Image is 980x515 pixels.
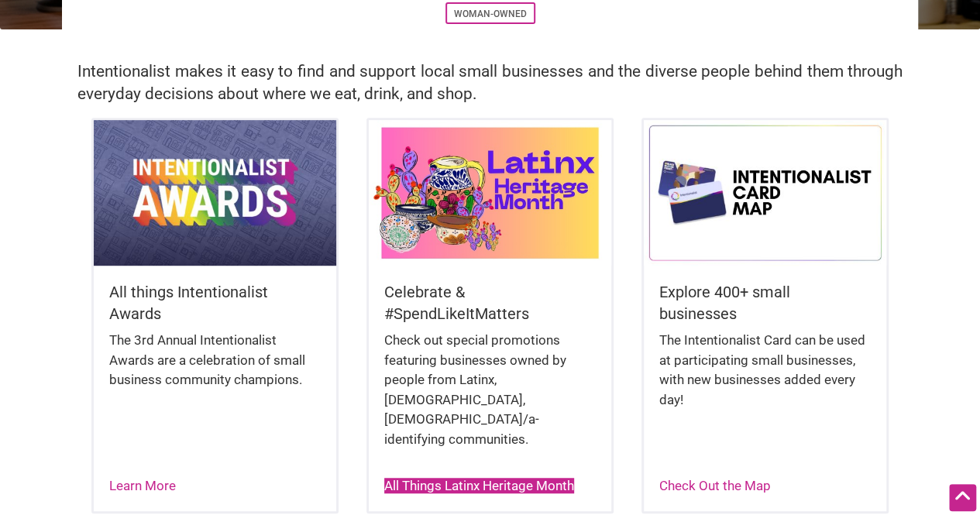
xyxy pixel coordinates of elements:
div: The 3rd Annual Intentionalist Awards are a celebration of small business community champions. [109,331,322,406]
h5: Celebrate & #SpendLikeItMatters [384,281,597,324]
a: Woman-Owned [454,9,527,19]
h5: Explore 400+ small businesses [659,281,872,324]
a: Check Out the Map [659,478,771,493]
h5: All things Intentionalist Awards [109,281,322,324]
div: Scroll Back to Top [949,484,976,511]
div: The Intentionalist Card can be used at participating small businesses, with new businesses added ... [659,331,872,425]
a: All Things Latinx Heritage Month [384,478,574,493]
h2: Intentionalist makes it easy to find and support local small businesses and the diverse people be... [77,60,903,105]
img: Intentionalist Card Map [644,120,887,266]
img: Latinx / Hispanic Heritage Month [369,120,612,266]
img: Intentionalist Awards [94,120,337,266]
div: Check out special promotions featuring businesses owned by people from Latinx, [DEMOGRAPHIC_DATA]... [384,331,597,465]
a: Learn More [109,478,176,493]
